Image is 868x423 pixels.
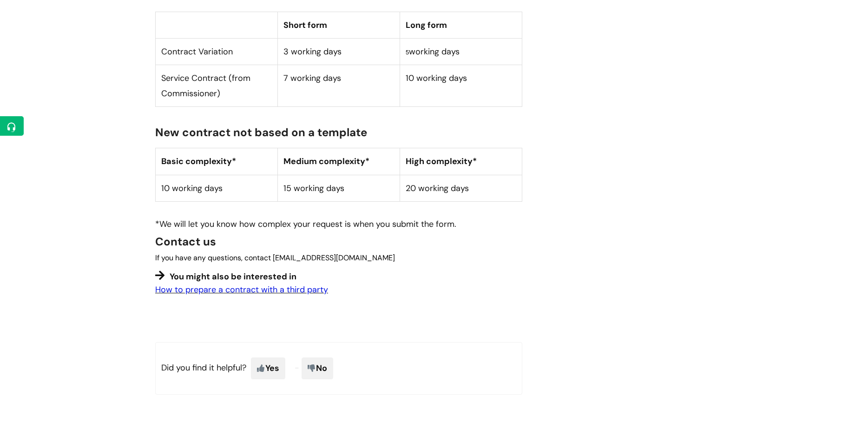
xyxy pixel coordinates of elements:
[400,38,522,65] td: working days
[155,253,395,263] span: If you have any questions, contact [EMAIL_ADDRESS][DOMAIN_NAME]
[155,217,522,231] p: *We will let you know how complex your request is when you submit the form.
[400,65,522,107] td: 10 working days
[156,38,278,65] td: Contract Variation
[278,175,400,201] td: 15 working days
[278,148,400,175] th: Medium complexity*
[400,148,522,175] th: High complexity*
[155,125,367,139] span: New contract not based on a template
[278,65,400,107] td: 7 working days
[406,49,409,56] span: 5
[170,271,296,282] span: You might also be interested in
[278,12,400,38] th: Short form
[155,234,216,249] span: Contact us
[156,65,278,107] td: Service Contract (from Commissioner)
[278,38,400,65] td: 3 working days
[155,342,522,394] p: Did you find it helpful?
[302,357,333,379] span: No
[400,175,522,201] td: 20 working days
[155,284,328,295] a: How to prepare a contract with a third party
[400,12,522,38] th: Long form
[156,175,278,201] td: 10 working days
[251,357,285,379] span: Yes
[156,148,278,175] th: Basic complexity*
